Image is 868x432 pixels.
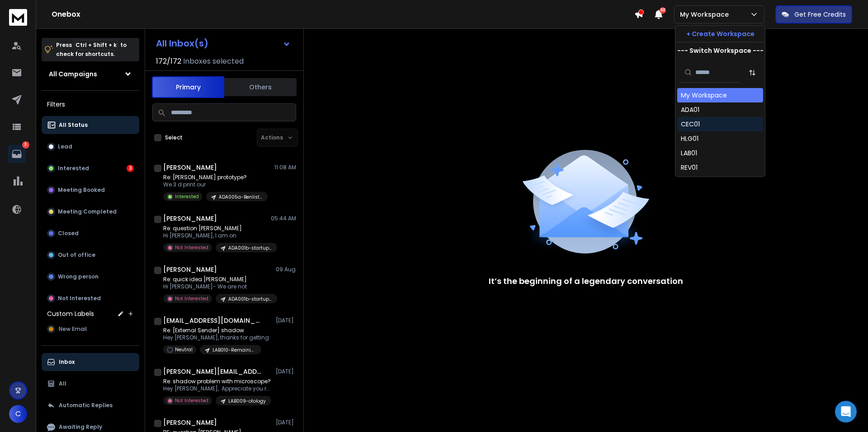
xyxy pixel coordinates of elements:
[58,273,99,280] p: Wrong person
[228,296,272,302] p: ADA001b-startups-30dayprototype
[163,232,272,239] p: Hi [PERSON_NAME], I am on
[276,266,296,273] p: 09 Aug
[183,56,244,67] h3: Inboxes selected
[163,276,272,283] p: Re: quick idea [PERSON_NAME]
[42,246,139,264] button: Out of office
[59,380,66,387] p: All
[681,120,700,129] div: CEC01
[59,402,113,409] p: Automatic Replies
[163,225,272,232] p: Re: question [PERSON_NAME]
[9,405,27,423] button: C
[163,385,272,392] p: Hey [PERSON_NAME], Appreciate you reaching back. I
[42,98,139,111] h3: Filters
[743,64,761,82] button: Sort by Sort A-Z
[681,149,697,158] div: LAB01
[56,41,127,59] p: Press to check for shortcuts.
[58,251,95,259] p: Out of office
[775,5,852,23] button: Get Free Credits
[42,181,139,199] button: Meeting Booked
[175,244,208,251] p: Not Interested
[228,398,266,404] p: LAB009-otology
[163,327,269,334] p: Re: [External Sender] shadow
[58,208,117,215] p: Meeting Completed
[58,230,79,237] p: Closed
[835,401,857,423] div: Open Intercom Messenger
[149,34,298,52] button: All Inbox(s)
[42,320,139,338] button: New Email
[175,397,208,404] p: Not Interested
[681,105,699,114] div: ADA01
[274,164,296,171] p: 11:08 AM
[219,194,262,200] p: ADA005a-Benlist-freeprototype-title
[165,134,183,141] label: Select
[156,56,181,67] span: 172 / 172
[660,7,666,14] span: 50
[163,334,269,341] p: Hey [PERSON_NAME], thanks for getting
[163,378,272,385] p: Re: shadow problem with microscope?
[163,265,217,274] h1: [PERSON_NAME]
[794,10,846,19] p: Get Free Credits
[156,39,208,48] h1: All Inbox(s)
[58,143,72,150] p: Lead
[175,193,199,200] p: Interested
[175,346,193,353] p: Neutral
[42,289,139,307] button: Not Interested
[271,215,296,222] p: 05:44 AM
[42,138,139,156] button: Lead
[59,358,75,366] p: Inbox
[224,77,297,97] button: Others
[276,419,296,426] p: [DATE]
[680,10,732,19] p: My Workspace
[163,418,217,427] h1: [PERSON_NAME]
[42,159,139,177] button: Interested3
[42,268,139,286] button: Wrong person
[163,214,217,223] h1: [PERSON_NAME]
[42,224,139,242] button: Closed
[681,91,727,100] div: My Workspace
[686,29,755,38] p: + Create Workspace
[163,316,263,325] h1: [EMAIL_ADDRESS][DOMAIN_NAME]
[163,181,268,188] p: We 3 d print our
[681,163,698,172] div: REV01
[677,46,764,55] p: --- Switch Workspace ---
[212,347,256,353] p: LAB010-Remaining leads
[42,203,139,221] button: Meeting Completed
[152,76,224,98] button: Primary
[228,245,272,251] p: ADA001b-startups-30dayprototype
[42,396,139,414] button: Automatic Replies
[9,9,27,26] img: logo
[127,165,134,172] div: 3
[489,275,683,288] p: It’s the beginning of a legendary conversation
[49,70,97,79] h1: All Campaigns
[675,26,765,42] button: + Create Workspace
[42,353,139,371] button: Inbox
[276,317,296,324] p: [DATE]
[59,325,87,333] span: New Email
[42,375,139,393] button: All
[22,141,29,149] p: 3
[8,145,26,163] a: 3
[163,174,268,181] p: Re: [PERSON_NAME] prototype?
[175,295,208,302] p: Not Interested
[163,163,217,172] h1: [PERSON_NAME]
[681,134,698,143] div: HLG01
[276,368,296,375] p: [DATE]
[58,186,105,194] p: Meeting Booked
[47,309,94,318] h3: Custom Labels
[42,65,139,83] button: All Campaigns
[163,367,263,376] h1: [PERSON_NAME][EMAIL_ADDRESS][PERSON_NAME][DOMAIN_NAME]
[58,165,89,172] p: Interested
[163,283,272,290] p: Hi [PERSON_NAME]- We are not
[42,116,139,134] button: All Status
[52,9,634,20] h1: Onebox
[59,423,102,431] p: Awaiting Reply
[74,40,118,50] span: Ctrl + Shift + k
[59,121,88,129] p: All Status
[58,295,101,302] p: Not Interested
